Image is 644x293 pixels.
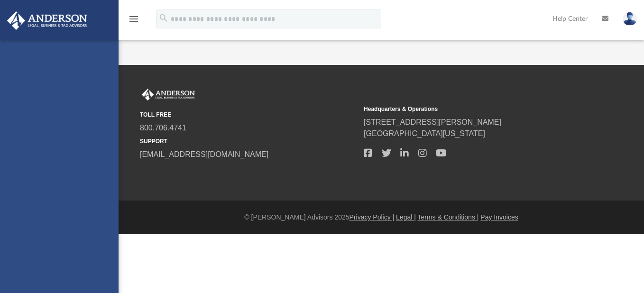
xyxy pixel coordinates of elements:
[119,212,644,222] div: © [PERSON_NAME] Advisors 2025
[140,124,186,132] a: 800.706.4741
[350,213,395,221] a: Privacy Policy |
[364,118,501,126] a: [STREET_ADDRESS][PERSON_NAME]
[364,105,581,113] small: Headquarters & Operations
[140,89,197,101] img: Anderson Advisors Platinum Portal
[140,137,357,146] small: SUPPORT
[158,13,169,23] i: search
[4,11,90,30] img: Anderson Advisors Platinum Portal
[140,110,357,119] small: TOLL FREE
[396,213,416,221] a: Legal |
[140,150,268,158] a: [EMAIL_ADDRESS][DOMAIN_NAME]
[480,213,518,221] a: Pay Invoices
[128,18,139,25] a: menu
[418,213,479,221] a: Terms & Conditions |
[623,12,637,26] img: User Pic
[128,13,139,25] i: menu
[364,129,485,137] a: [GEOGRAPHIC_DATA][US_STATE]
